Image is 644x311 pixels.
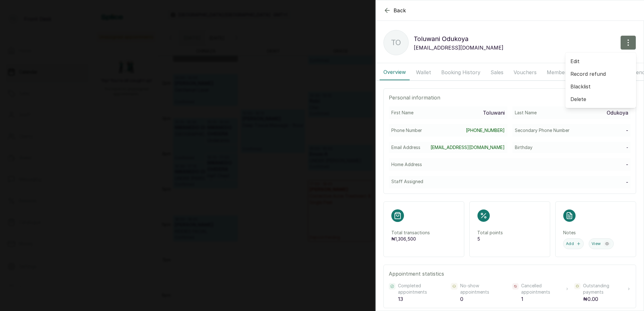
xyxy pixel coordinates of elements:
div: Cancelled appointments 1 [512,283,569,303]
p: TO [391,37,401,48]
button: Vouchers [510,64,540,80]
button: Back [383,7,406,14]
span: Delete [570,95,631,103]
p: - [626,178,628,186]
span: Outstanding payments [583,283,624,295]
p: ₦0.00 [583,295,631,303]
span: 5 [477,236,480,242]
p: Personal information [389,94,631,101]
p: Phone Number [391,127,422,134]
a: [EMAIL_ADDRESS][DOMAIN_NAME] [430,144,505,151]
p: Last Name [515,110,537,116]
p: Birthday [515,144,533,151]
button: Memberships [543,64,583,80]
p: No-show appointments [460,283,507,295]
p: Home Address [391,161,422,168]
button: Sales [487,64,507,80]
p: Secondary Phone Number [515,127,569,134]
p: 13 [398,295,445,303]
button: Add [563,238,584,249]
p: Toluwani [483,109,505,117]
p: - [626,127,628,134]
span: Record refund [570,70,631,78]
p: 0 [460,295,507,303]
button: View [589,238,614,249]
p: Notes [563,230,628,236]
span: 1,306,500 [395,236,416,242]
p: Total points [477,230,542,236]
p: 1 [521,295,569,303]
span: Blacklist [570,83,631,90]
p: Email Address [391,144,420,151]
p: Toluwani Odukoya [414,34,503,44]
p: - [626,144,628,151]
a: [PHONE_NUMBER] [466,127,505,134]
span: Back [394,7,406,14]
span: Cancelled appointments [521,283,563,295]
button: Booking History [437,64,484,80]
p: ₦ [391,236,456,242]
p: Odukoya [607,109,628,117]
p: Appointment statistics [389,270,631,278]
p: Completed appointments [398,283,445,295]
button: Wallet [412,64,435,80]
p: - [626,161,628,168]
button: Overview [380,64,410,80]
p: Staff Assigned [391,178,423,185]
span: Edit [570,57,631,65]
p: [EMAIL_ADDRESS][DOMAIN_NAME] [414,44,503,51]
p: Total transactions [391,230,456,236]
p: First Name [391,110,413,116]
